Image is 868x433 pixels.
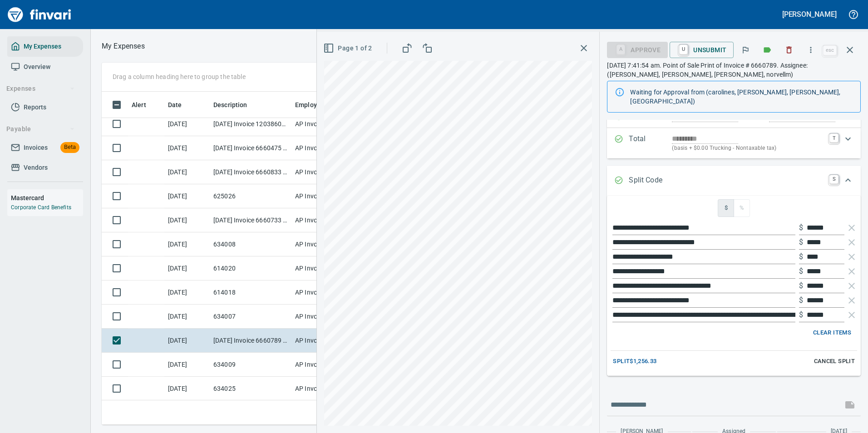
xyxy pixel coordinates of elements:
button: [PERSON_NAME] [780,7,839,21]
td: AP Invoices [291,305,360,329]
img: Finvari [5,4,74,25]
span: Split $1,256.33 [613,356,656,367]
span: $ [721,203,730,213]
p: $ [799,266,803,277]
a: InvoicesBeta [7,138,83,158]
button: Cancel Split [812,354,857,369]
a: S [829,175,838,184]
td: AP Invoices [291,184,360,208]
div: Coding Required [607,45,668,53]
span: Employee [295,99,336,110]
td: [DATE] [164,280,210,305]
span: Date [168,99,182,110]
td: [DATE] [164,329,210,353]
td: AP Invoices [291,232,360,256]
div: Waiting for Approval from (carolines, [PERSON_NAME], [PERSON_NAME], [GEOGRAPHIC_DATA]) [630,84,853,109]
p: (basis + $0.00 Trucking - Nontaxable tax) [672,144,824,153]
p: $ [799,237,803,248]
span: Description [213,99,259,110]
a: Reports [7,97,83,118]
button: % [734,199,750,217]
a: My Expenses [7,36,83,57]
button: Remove Line Item [846,222,857,233]
td: 614020 [210,256,291,280]
td: [DATE] [164,305,210,329]
button: Remove Line Item [846,295,857,306]
button: Remove Line Item [846,280,857,291]
td: AP Invoices [291,353,360,377]
span: Beta [60,142,79,153]
button: More [801,40,821,60]
td: AP Invoices [291,329,360,353]
td: [DATE] [164,136,210,160]
span: Employee [295,99,324,110]
td: AP Invoices [291,280,360,305]
a: esc [823,45,837,55]
p: $ [799,222,803,233]
nav: breadcrumb [102,41,145,52]
td: [DATE] [164,232,210,256]
a: Corporate Card Benefits [11,204,71,211]
button: Remove Line Item [846,251,857,262]
a: T [829,133,838,143]
td: [DATE] [164,256,210,280]
button: Labels [757,40,777,60]
button: Page 1 of 2 [321,40,375,57]
div: Expand [607,128,861,158]
p: My Expenses [102,41,145,52]
td: AP Invoices [291,377,360,401]
td: 634008 [210,232,291,256]
span: Unsubmit [677,42,726,58]
span: Cancel Split [814,356,855,367]
button: UUnsubmit [670,42,734,58]
button: Remove Line Item [846,310,857,320]
td: 625026 [210,184,291,208]
td: 634007 [210,305,291,329]
span: Page 1 of 2 [325,43,372,54]
td: [DATE] [164,353,210,377]
button: Remove Line Item [846,266,857,277]
span: My Expenses [24,41,61,52]
p: $ [799,310,803,320]
div: Expand [607,166,861,196]
span: Date [168,99,194,110]
td: [DATE] Invoice 6660475 from Superior Tire Service, Inc (1-10991) [210,136,291,160]
span: Invoices [24,142,48,153]
span: Overview [24,61,50,73]
button: Flag [735,40,755,60]
td: [DATE] [164,208,210,232]
td: AP Invoices [291,208,360,232]
span: Alert [132,99,146,110]
td: [DATE] [164,112,210,136]
button: Payable [3,121,79,138]
span: Reports [24,102,46,113]
td: AP Invoices [291,160,360,184]
a: Overview [7,57,83,77]
td: AP Invoices [291,112,360,136]
span: % [737,203,746,213]
td: [DATE] [164,160,210,184]
p: Split Code [629,175,672,187]
td: [DATE] Invoice 6660789 from Superior Tire Service, Inc (1-10991) [210,329,291,353]
td: [DATE] Invoice 6660833 from Superior Tire Service, Inc (1-10991) [210,160,291,184]
span: Description [213,99,247,110]
button: Discard [779,40,799,60]
a: Vendors [7,157,83,178]
td: AP Invoices [291,256,360,280]
a: U [679,44,688,54]
button: Expenses [3,80,79,97]
span: Clear Items [813,328,851,338]
p: $ [799,295,803,306]
td: 614018 [210,280,291,305]
button: Remove Line Item [846,237,857,248]
button: Split$1,256.33 [611,354,659,369]
h6: Mastercard [11,193,83,203]
span: Expenses [6,83,75,94]
span: Payable [6,123,75,135]
p: $ [799,251,803,262]
p: Total [629,133,672,153]
p: [DATE] 7:41:54 am. Point of Sale Print of Invoice # 6660789. Assignee: ([PERSON_NAME], [PERSON_NA... [607,61,861,79]
td: 634025 [210,377,291,401]
span: Close invoice [821,39,861,61]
